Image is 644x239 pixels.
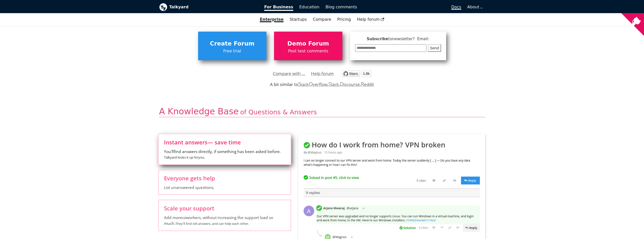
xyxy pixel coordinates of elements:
[240,108,317,116] span: of Questions & Answers
[201,39,264,49] span: Create Forum
[340,81,360,87] a: Discourse
[164,149,285,160] span: You'll find answers directly, if something has been asked before.
[277,48,340,54] span: Post test comments
[313,17,331,22] a: Compare
[201,48,264,54] span: Free trial
[164,205,285,211] span: Scale your support
[159,3,257,11] a: Talkyard logoTalkyard
[298,81,328,87] a: StackOverflow
[342,71,371,78] a: Star debiki/talkyard on GitHub
[261,3,296,11] a: For Business
[388,37,429,41] span: to newsletter ? Email:
[164,139,285,145] span: Instant answers — save time
[164,215,285,226] span: Add more coworkers , without increasing the support load so much.
[451,5,461,9] span: Docs
[309,80,313,88] span: O
[428,44,441,52] button: Send
[274,32,342,60] a: Demo ForumPost test comments
[361,81,374,87] a: Reddit
[342,70,371,77] img: talkyard.svg
[328,80,331,88] span: S
[198,32,266,60] a: Create ForumFree trial
[257,15,287,24] a: Enterprise
[159,3,167,11] img: Talkyard logo
[175,221,249,226] small: They'll find old answers, and can help each other.
[355,36,441,42] span: Subscribe
[287,15,310,24] a: Startups
[169,4,257,10] b: Talkyard
[325,5,357,9] span: Blog comments
[334,15,354,24] a: Pricing
[357,17,384,22] span: Help forum
[467,5,482,9] a: About
[264,5,293,11] span: For Business
[164,185,285,190] span: List unanswered questions.
[273,70,305,77] a: Compare with ...
[340,80,344,88] span: D
[298,80,301,88] span: S
[311,70,334,77] a: Help forum
[360,3,464,11] a: Docs
[328,81,339,87] a: Slack
[354,15,387,24] a: Help forum
[322,3,360,11] a: Blog comments
[159,106,485,117] h2: A Knowledge Base
[299,5,320,9] span: Education
[277,39,340,49] span: Demo Forum
[164,155,205,160] small: Talkyard looks it up for you .
[361,80,364,88] span: R
[296,3,323,11] a: Education
[164,175,285,181] span: Everyone gets help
